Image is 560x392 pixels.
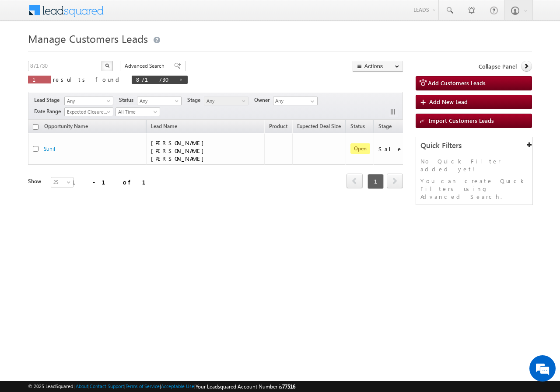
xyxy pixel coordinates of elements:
span: Manage Customers Leads [28,31,148,45]
a: All Time [115,108,160,116]
span: Your Leadsquared Account Number is [196,383,295,390]
span: 77516 [282,383,295,390]
span: Expected Deal Size [297,123,341,129]
span: prev [346,173,363,188]
a: Contact Support [90,383,124,389]
div: Show [28,177,44,185]
a: Expected Deal Size [293,121,345,133]
span: Any [204,97,246,105]
a: next [387,174,403,188]
span: © 2025 LeadSquared | | | | | [28,382,295,391]
span: results found [53,76,122,83]
a: Any [204,97,248,105]
a: Expected Closure Date [64,108,113,116]
p: You can create Quick Filters using Advanced Search. [420,177,528,201]
span: Product [269,123,287,129]
div: 1 - 1 of 1 [72,177,156,187]
span: Lead Stage [34,96,63,104]
span: Expected Closure Date [65,108,110,116]
button: Actions [353,61,403,72]
input: Type to Search [273,97,318,105]
a: Opportunity Name [40,121,92,133]
span: Stage [187,96,204,104]
div: Quick Filters [416,137,532,154]
span: Date Range [34,108,64,115]
a: Stage [374,121,396,133]
span: next [387,173,403,188]
span: 1 [32,76,46,83]
span: Opportunity Name [44,123,88,129]
span: 25 [51,178,74,186]
span: Open [350,143,370,154]
span: Add New Lead [429,98,468,105]
span: Add Customers Leads [428,79,486,87]
div: Sale Marked [378,145,440,153]
span: Import Customers Leads [429,117,494,124]
a: prev [346,174,363,188]
a: Terms of Service [126,383,160,389]
span: Any [65,97,110,105]
a: Any [137,97,182,105]
span: All Time [116,108,157,116]
span: Lead Name [147,121,182,133]
p: No Quick Filter added yet! [420,157,528,173]
a: About [76,383,88,389]
a: Status [346,121,369,133]
span: Status [119,96,137,104]
a: Sunil [44,146,55,152]
span: 1 [367,174,384,189]
span: Collapse Panel [479,62,517,70]
span: 871730 [136,76,175,83]
input: Check all records [33,124,38,130]
span: Advanced Search [125,62,167,70]
a: 25 [51,177,73,187]
span: Owner [254,96,273,104]
a: Any [64,97,113,105]
span: [PERSON_NAME] [PERSON_NAME] [PERSON_NAME] [151,139,208,162]
img: Search [105,63,109,68]
span: Stage [378,123,392,129]
a: Show All Items [306,97,317,106]
span: Any [137,97,179,105]
a: Acceptable Use [161,383,194,389]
